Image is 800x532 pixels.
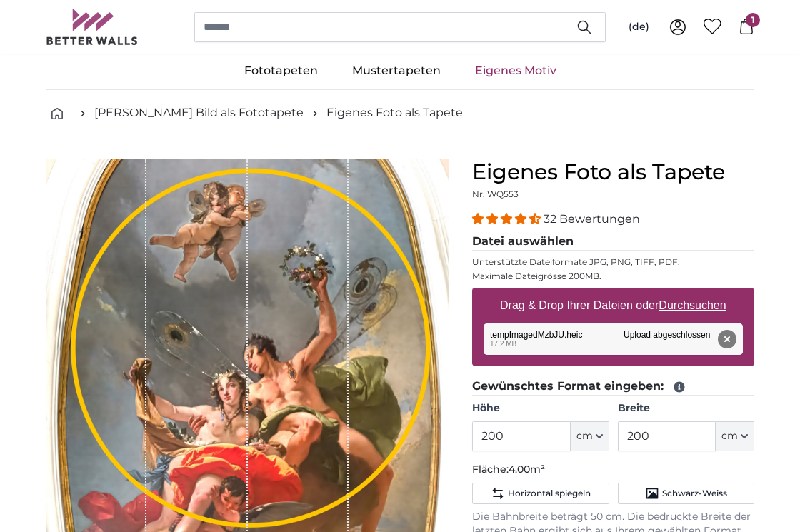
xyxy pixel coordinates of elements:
span: 4.31 stars [472,212,544,226]
a: Fototapeten [227,52,335,89]
span: Schwarz-Weiss [662,488,727,499]
button: Horizontal spiegeln [472,483,609,504]
span: cm [721,429,738,443]
button: cm [571,421,609,451]
img: Betterwalls [46,9,139,45]
p: Maximale Dateigrösse 200MB. [472,271,754,282]
h1: Eigenes Foto als Tapete [472,159,754,185]
span: Horizontal spiegeln [508,488,591,499]
span: 4.00m² [509,463,545,476]
a: Mustertapeten [335,52,458,89]
span: cm [576,429,593,443]
a: [PERSON_NAME] Bild als Fototapete [94,104,304,121]
label: Drag & Drop Ihrer Dateien oder [494,291,732,320]
button: Schwarz-Weiss [618,483,754,504]
nav: breadcrumbs [46,90,754,136]
span: Nr. WQ553 [472,189,519,199]
label: Höhe [472,401,609,416]
label: Breite [618,401,754,416]
span: 1 [746,13,760,27]
p: Unterstützte Dateiformate JPG, PNG, TIFF, PDF. [472,256,754,268]
a: Eigenes Foto als Tapete [326,104,463,121]
button: (de) [617,14,661,40]
u: Durchsuchen [659,299,726,311]
button: cm [716,421,754,451]
span: 32 Bewertungen [544,212,640,226]
legend: Gewünschtes Format eingeben: [472,378,754,396]
a: Eigenes Motiv [458,52,574,89]
p: Fläche: [472,463,754,477]
legend: Datei auswählen [472,233,754,251]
